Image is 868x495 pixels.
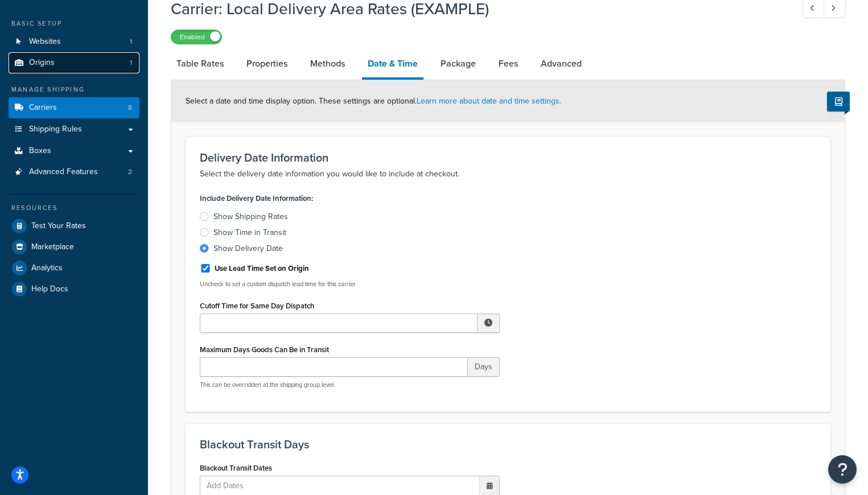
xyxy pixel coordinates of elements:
[9,85,139,94] div: Manage Shipping
[305,50,351,77] a: Methods
[200,280,500,288] p: Uncheck to set a custom dispatch lead time for this carrier
[200,191,313,207] label: Include Delivery Date Information:
[9,141,139,162] a: Boxes
[128,103,132,113] span: 8
[130,37,132,47] span: 1
[200,302,314,310] label: Cutoff Time for Same Day Dispatch
[128,167,132,177] span: 2
[200,381,500,389] p: This can be overridden at the shipping group level
[31,263,63,273] span: Analytics
[200,167,816,181] p: Select the delivery date information you would like to include at checkout.
[9,119,139,140] a: Shipping Rules
[200,438,816,451] h3: Blackout Transit Days
[171,50,229,77] a: Table Rates
[9,97,139,118] li: Carriers
[29,37,61,47] span: Websites
[9,162,139,183] li: Advanced Features
[9,31,139,52] li: Websites
[200,151,816,164] h3: Delivery Date Information
[9,258,139,278] a: Analytics
[468,357,500,377] span: Days
[215,263,309,274] label: Use Lead Time Set on Origin
[130,58,132,68] span: 1
[29,58,55,68] span: Origins
[9,31,139,52] a: Websites1
[9,216,139,236] a: Test Your Rates
[29,125,82,134] span: Shipping Rules
[9,52,139,73] a: Origins1
[9,52,139,73] li: Origins
[9,203,139,213] div: Resources
[213,227,286,238] div: Show Time in Transit
[9,162,139,183] a: Advanced Features2
[9,97,139,118] a: Carriers8
[417,95,561,107] a: Learn more about date and time settings.
[29,146,51,156] span: Boxes
[535,50,587,77] a: Advanced
[31,242,74,252] span: Marketplace
[9,237,139,257] a: Marketplace
[435,50,482,77] a: Package
[200,464,272,472] label: Blackout Transit Dates
[29,167,98,177] span: Advanced Features
[9,279,139,299] a: Help Docs
[31,284,68,294] span: Help Docs
[29,103,57,113] span: Carriers
[200,345,329,354] label: Maximum Days Goods Can Be in Transit
[241,50,293,77] a: Properties
[9,19,139,28] div: Basic Setup
[493,50,524,77] a: Fees
[362,50,423,80] a: Date & Time
[828,455,857,484] button: Open Resource Center
[31,221,86,231] span: Test Your Rates
[213,211,288,222] div: Show Shipping Rates
[171,30,221,44] label: Enabled
[827,92,850,112] button: Show Help Docs
[213,243,283,254] div: Show Delivery Date
[186,95,561,107] span: Select a date and time display option. These settings are optional.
